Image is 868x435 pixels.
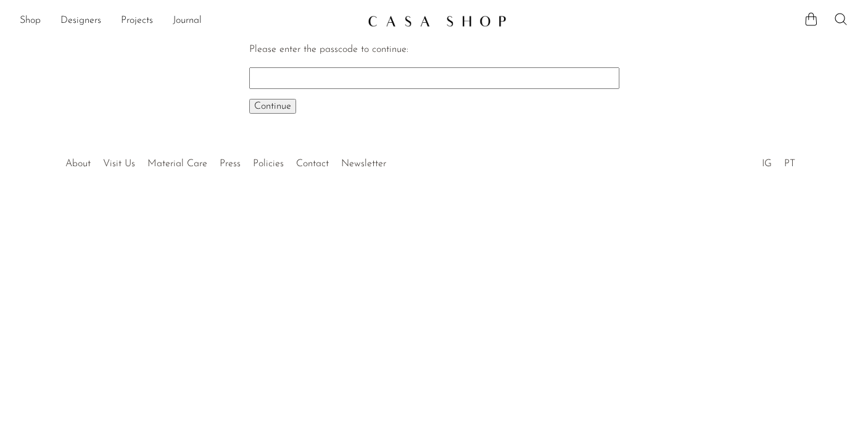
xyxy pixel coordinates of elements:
nav: Desktop navigation [20,11,358,32]
a: PT [784,159,795,169]
ul: Social Medias [756,149,801,172]
a: Policies [253,159,284,169]
a: Projects [121,13,153,29]
ul: Quick links [59,149,392,172]
ul: NEW HEADER MENU [20,11,358,32]
a: Visit Us [103,159,135,169]
span: Continue [254,101,291,111]
a: Journal [173,13,202,29]
a: About [65,159,91,169]
a: Press [220,159,241,169]
label: Please enter the passcode to continue: [249,44,408,54]
a: Shop [20,13,41,29]
a: Contact [296,159,329,169]
a: IG [762,159,772,169]
a: Material Care [147,159,207,169]
button: Continue [249,99,296,114]
a: Designers [60,13,101,29]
